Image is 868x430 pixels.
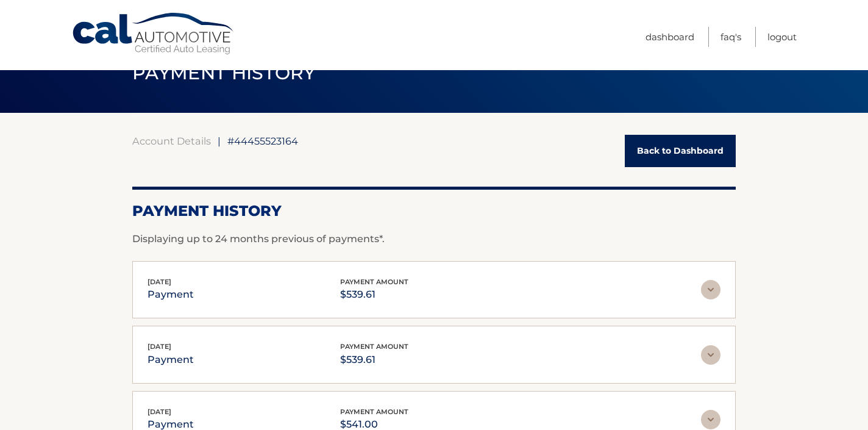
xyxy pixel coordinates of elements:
[132,62,316,84] span: PAYMENT HISTORY
[767,27,797,47] a: Logout
[340,407,408,416] span: payment amount
[218,135,221,147] span: |
[148,351,194,368] p: payment
[720,27,741,47] a: FAQ's
[701,345,720,365] img: accordion-rest.svg
[340,286,408,303] p: $539.61
[148,407,171,416] span: [DATE]
[132,135,211,147] a: Account Details
[132,232,736,246] p: Displaying up to 24 months previous of payments*.
[148,286,194,303] p: payment
[227,135,298,147] span: #44455523164
[646,27,694,47] a: Dashboard
[148,342,171,351] span: [DATE]
[132,202,736,220] h2: Payment History
[340,342,408,351] span: payment amount
[701,410,720,429] img: accordion-rest.svg
[148,278,171,286] span: [DATE]
[340,278,408,286] span: payment amount
[71,12,236,56] a: Cal Automotive
[340,351,408,368] p: $539.61
[625,135,736,167] a: Back to Dashboard
[701,280,720,299] img: accordion-rest.svg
